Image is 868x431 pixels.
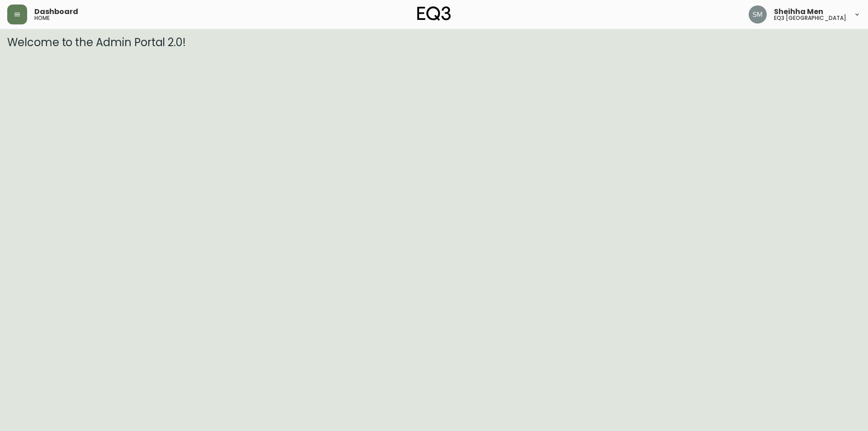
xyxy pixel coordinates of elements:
img: logo [417,6,451,21]
h5: eq3 [GEOGRAPHIC_DATA] [774,15,846,21]
span: Sheihha Men [774,8,823,15]
img: cfa6f7b0e1fd34ea0d7b164297c1067f [749,5,767,24]
h3: Welcome to the Admin Portal 2.0! [7,36,861,49]
h5: home [34,15,50,21]
span: Dashboard [34,8,78,15]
